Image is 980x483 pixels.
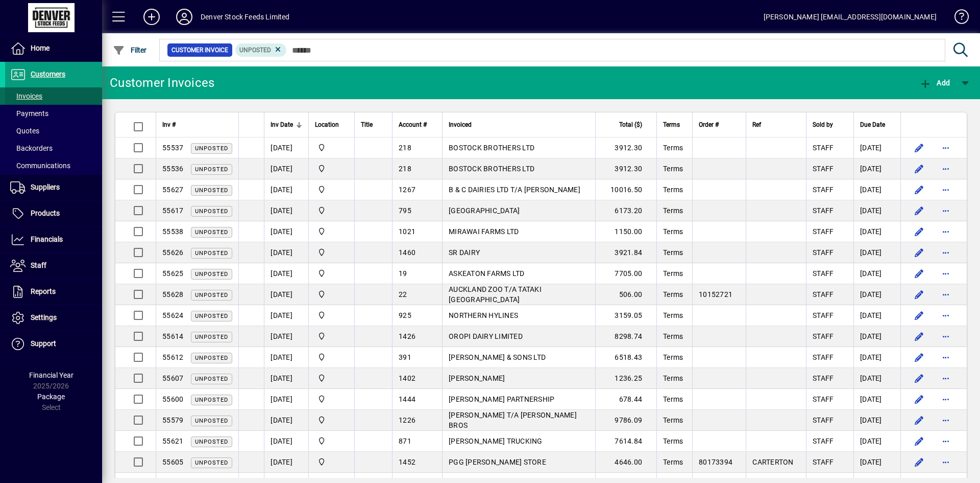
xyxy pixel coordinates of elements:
[595,368,656,389] td: 1236.25
[938,265,954,282] button: More options
[31,287,56,295] span: Reports
[813,206,834,215] span: STAFF
[911,412,927,428] button: Edit
[5,140,102,157] a: Backorders
[264,158,308,179] td: [DATE]
[271,119,302,130] div: Inv Date
[853,221,900,242] td: [DATE]
[919,79,950,87] span: Add
[31,339,56,348] span: Support
[10,127,39,135] span: Quotes
[264,137,308,158] td: [DATE]
[449,119,472,130] span: Invoiced
[195,334,228,340] span: Unposted
[110,75,214,91] div: Customer Invoices
[195,250,228,257] span: Unposted
[449,248,480,257] span: SR DAIRY
[315,247,348,258] span: DENVER STOCKFEEDS LTD
[595,137,656,158] td: 3912.30
[813,374,834,382] span: STAFF
[31,261,46,269] span: Staff
[813,165,834,173] span: STAFF
[917,74,952,92] button: Add
[938,286,954,303] button: More options
[315,310,348,321] span: DENVER STOCKFEEDS LTD
[10,109,48,118] span: Payments
[813,144,834,152] span: STAFF
[31,44,50,52] span: Home
[264,389,308,410] td: [DATE]
[264,221,308,242] td: [DATE]
[595,347,656,368] td: 6518.43
[938,244,954,261] button: More options
[399,119,427,130] span: Account #
[5,279,102,305] a: Reports
[315,289,348,300] span: DENVER STOCKFEEDS LTD
[10,162,70,170] span: Communications
[264,410,308,431] td: [DATE]
[860,119,885,130] span: Due Date
[911,244,927,261] button: Edit
[264,326,308,347] td: [DATE]
[813,353,834,361] span: STAFF
[264,284,308,305] td: [DATE]
[31,209,60,217] span: Products
[162,119,176,130] span: Inv #
[315,142,348,153] span: DENVER STOCKFEEDS LTD
[813,458,834,466] span: STAFF
[162,311,183,319] span: 55624
[162,290,183,298] span: 55628
[162,395,183,403] span: 55600
[699,119,719,130] span: Order #
[663,290,683,298] span: Terms
[201,9,290,25] div: Denver Stock Feeds Limited
[195,145,228,152] span: Unposted
[29,371,73,379] span: Financial Year
[911,286,927,303] button: Edit
[663,227,683,236] span: Terms
[813,119,833,130] span: Sold by
[162,458,183,466] span: 55605
[663,416,683,424] span: Terms
[315,268,348,279] span: DENVER STOCKFEEDS LTD
[5,87,102,105] a: Invoices
[31,313,57,321] span: Settings
[195,313,228,319] span: Unposted
[31,235,63,243] span: Financials
[264,347,308,368] td: [DATE]
[938,223,954,240] button: More options
[938,140,954,156] button: More options
[813,311,834,319] span: STAFF
[315,119,348,130] div: Location
[813,416,834,424] span: STAFF
[195,229,228,236] span: Unposted
[853,200,900,221] td: [DATE]
[602,119,651,130] div: Total ($)
[813,119,847,130] div: Sold by
[663,144,683,152] span: Terms
[619,119,642,130] span: Total ($)
[195,397,228,403] span: Unposted
[399,332,415,340] span: 1426
[5,36,102,61] a: Home
[361,119,373,130] span: Title
[663,458,683,466] span: Terms
[5,105,102,122] a: Payments
[911,160,927,177] button: Edit
[264,452,308,473] td: [DATE]
[947,2,967,35] a: Knowledge Base
[911,181,927,198] button: Edit
[938,433,954,449] button: More options
[595,305,656,326] td: 3159.05
[449,374,505,382] span: [PERSON_NAME]
[315,415,348,426] span: DENVER STOCKFEEDS LTD
[449,311,518,319] span: NORTHERN HYLINES
[853,347,900,368] td: [DATE]
[595,221,656,242] td: 1150.00
[595,263,656,284] td: 7705.00
[162,186,183,194] span: 55627
[235,43,287,57] mat-chip: Customer Invoice Status: Unposted
[595,284,656,305] td: 506.00
[399,395,415,403] span: 1444
[162,119,232,130] div: Inv #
